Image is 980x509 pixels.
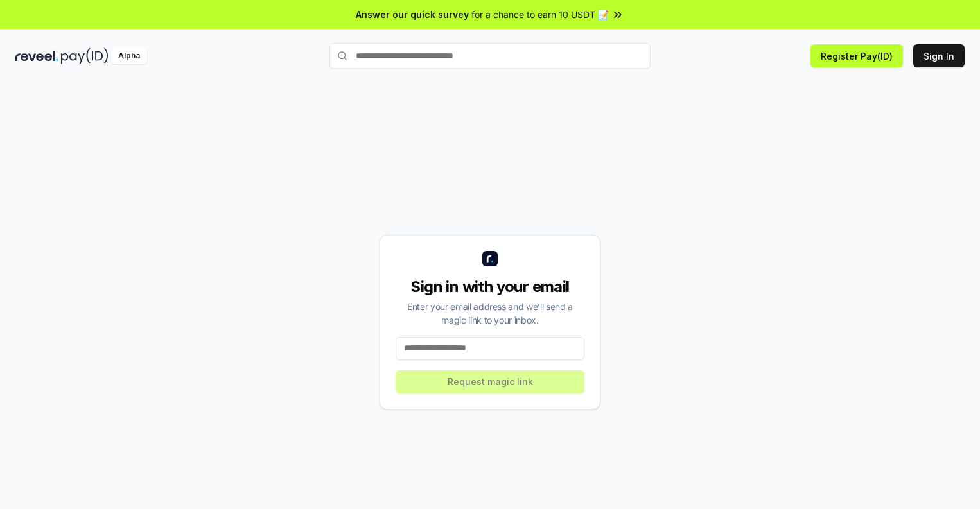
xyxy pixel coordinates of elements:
span: Answer our quick survey [356,8,469,21]
div: Sign in with your email [396,277,584,297]
button: Register Pay(ID) [810,44,903,67]
span: for a chance to earn 10 USDT 📝 [471,8,609,21]
div: Enter your email address and we’ll send a magic link to your inbox. [396,300,584,327]
button: Sign In [913,44,965,67]
div: Alpha [111,48,147,64]
img: logo_small [482,251,498,266]
img: pay_id [61,48,109,64]
img: reveel_dark [15,48,58,64]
